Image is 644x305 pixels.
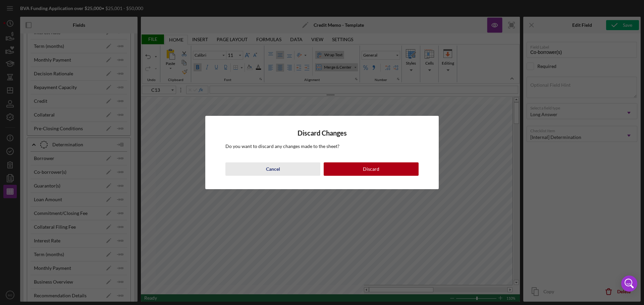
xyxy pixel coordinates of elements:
[324,162,419,176] button: Discard
[225,129,419,137] h4: Discard Changes
[266,162,280,176] div: Cancel
[363,162,379,176] div: Discard
[225,143,339,149] span: Do you want to discard any changes made to the sheet?
[621,276,637,292] div: Open Intercom Messenger
[225,162,320,176] button: Cancel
